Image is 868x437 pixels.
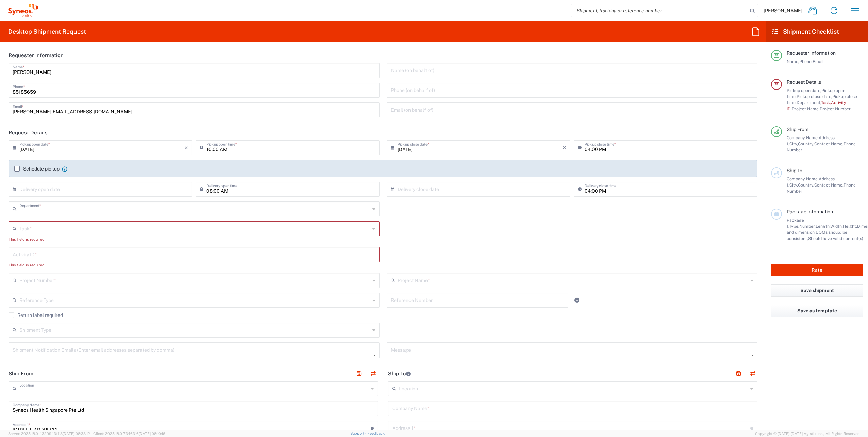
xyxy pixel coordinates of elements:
span: Package 1: [787,217,804,229]
span: Client: 2025.18.0-7346316 [93,432,165,436]
span: Height, [843,224,857,229]
span: Package Information [787,209,833,214]
i: × [563,142,566,153]
span: Length, [816,224,830,229]
h2: Shipment Checklist [772,28,839,36]
span: Name, [787,59,799,64]
span: Width, [830,224,843,229]
span: Requester Information [787,50,836,56]
button: Save shipment [771,284,863,297]
span: Ship From [787,127,808,132]
button: Rate [771,264,863,276]
label: Schedule pickup [14,166,60,172]
span: Request Details [787,79,821,85]
span: Contact Name, [814,141,844,146]
span: [DATE] 08:38:12 [63,432,90,436]
span: [PERSON_NAME] [764,7,802,14]
h2: Ship To [388,370,411,377]
i: × [184,142,188,153]
h2: Request Details [9,129,48,136]
label: Return label required [9,312,63,318]
input: Shipment, tracking or reference number [571,4,748,17]
h2: Desktop Shipment Request [8,28,86,36]
span: Server: 2025.18.0-4329943ff18 [8,432,90,436]
span: Project Name, [792,106,820,111]
h2: Ship From [9,370,33,377]
span: Phone, [799,59,813,64]
span: [DATE] 08:10:16 [139,432,165,436]
a: Add Reference [572,295,582,305]
span: Company Name, [787,176,819,181]
span: City, [789,141,798,146]
span: Should have valid content(s) [808,236,863,241]
span: Contact Name, [814,182,844,188]
span: Email [813,59,824,64]
span: Company Name, [787,135,819,140]
div: This field is required [9,262,380,268]
div: This field is required [9,236,380,242]
h2: Requester Information [9,52,64,59]
span: Country, [798,141,814,146]
span: Project Number [820,106,851,111]
span: Task, [821,100,831,105]
span: Pickup open date, [787,88,821,93]
span: Ship To [787,168,802,173]
button: Save as template [771,305,863,317]
a: Support [350,431,367,435]
span: Copyright © [DATE]-[DATE] Agistix Inc., All Rights Reserved [755,431,860,437]
a: Feedback [367,431,385,435]
span: Department, [797,100,821,105]
span: Pickup close date, [797,94,832,99]
span: Number, [799,224,816,229]
span: Type, [789,224,799,229]
span: City, [789,182,798,188]
span: Country, [798,182,814,188]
